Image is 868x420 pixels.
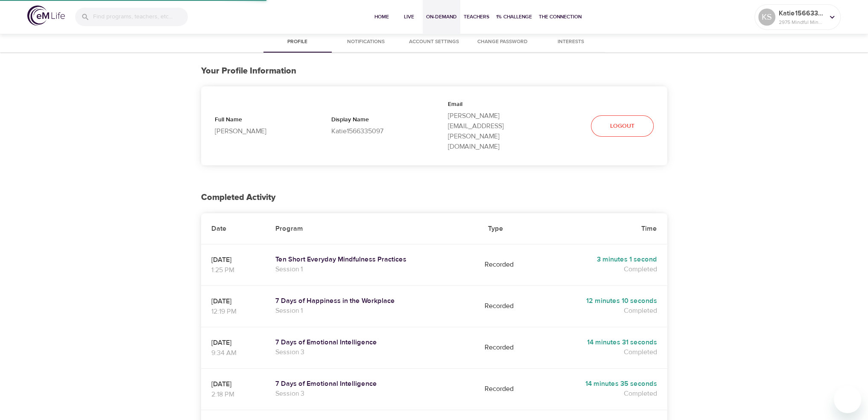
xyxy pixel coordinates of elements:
span: Profile [269,38,327,47]
span: 1% Challenge [496,12,532,21]
input: Find programs, teachers, etc... [93,8,188,26]
a: 7 Days of Emotional Intelligence [275,338,468,347]
span: Account Settings [405,38,463,47]
p: 9:34 AM [211,348,255,358]
p: Email [448,100,537,111]
h2: Completed Activity [201,193,667,203]
iframe: Button to launch messaging window [834,386,861,413]
h3: Your Profile Information [201,66,667,76]
p: Session 3 [275,388,468,399]
span: Home [371,12,392,21]
p: Completed [548,305,657,316]
h5: 3 minutes 1 second [548,255,657,264]
p: Katie1566335097 [331,126,421,136]
p: 12:19 PM [211,306,255,317]
p: [PERSON_NAME][EMAIL_ADDRESS][PERSON_NAME][DOMAIN_NAME] [448,111,537,152]
img: logo [27,6,65,26]
td: Recorded [478,244,538,285]
button: Logout [591,115,654,137]
h5: 14 minutes 31 seconds [548,338,657,347]
p: [DATE] [211,296,255,306]
span: On-Demand [426,12,457,21]
p: Full Name [215,115,304,126]
p: [DATE] [211,255,255,265]
a: 7 Days of Emotional Intelligence [275,379,468,388]
th: Date [201,213,265,244]
span: Logout [610,121,634,132]
h5: 12 minutes 10 seconds [548,297,657,305]
h5: 14 minutes 35 seconds [548,379,657,388]
p: Completed [548,388,657,399]
p: [DATE] [211,379,255,389]
p: Session 1 [275,264,468,274]
th: Program [265,213,478,244]
td: Recorded [478,368,538,410]
div: KS [758,9,775,26]
span: Live [399,12,419,21]
th: Type [478,213,538,244]
th: Time [538,213,667,244]
td: Recorded [478,285,538,327]
a: 7 Days of Happiness in the Workplace [275,297,468,305]
a: Ten Short Everyday Mindfulness Practices [275,255,468,264]
p: 1:25 PM [211,265,255,275]
span: Notifications [337,38,395,47]
p: Katie1566335097 [779,8,824,18]
p: Session 1 [275,305,468,316]
p: [PERSON_NAME] [215,126,304,136]
td: Recorded [478,327,538,368]
p: Session 3 [275,347,468,357]
span: Interests [542,38,600,47]
p: Completed [548,264,657,274]
p: 2:18 PM [211,389,255,399]
span: Change Password [473,38,532,47]
span: The Connection [539,12,582,21]
p: [DATE] [211,338,255,348]
p: Display Name [331,115,421,126]
p: 2975 Mindful Minutes [779,18,824,26]
span: Teachers [464,12,489,21]
p: Completed [548,347,657,357]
